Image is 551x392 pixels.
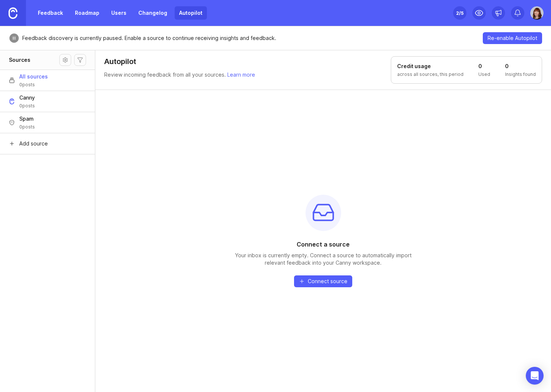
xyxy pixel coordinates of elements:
[59,54,71,66] button: Source settings
[227,71,255,78] a: Learn more
[134,6,172,20] a: Changelog
[294,275,352,287] button: Connect source
[19,140,48,147] span: Add source
[9,56,30,64] h1: Sources
[104,56,136,67] h1: Autopilot
[19,82,48,88] span: 0 posts
[234,252,412,267] p: Your inbox is currently empty. Connect a source to automatically import relevant feedback into yo...
[19,115,35,123] span: Spam
[19,103,35,109] span: 0 posts
[308,278,347,285] span: Connect source
[19,124,35,130] span: 0 posts
[19,73,48,80] span: All sources
[526,367,544,385] div: Open Intercom Messenger
[33,6,67,20] a: Feedback
[397,71,463,77] p: across all sources, this period
[107,6,131,20] a: Users
[478,63,490,70] h1: 0
[530,6,544,20] img: Danielle Pichlis
[453,6,466,20] button: 2/5
[70,6,104,20] a: Roadmap
[74,54,86,66] button: Autopilot filters
[297,240,350,249] h1: Connect a source
[175,6,207,20] a: Autopilot
[505,71,536,77] p: Insights found
[9,7,17,19] img: Canny Home
[9,98,15,104] img: Canny
[483,32,542,44] button: Re-enable Autopilot
[478,71,490,77] p: Used
[104,71,255,78] p: Review incoming feedback from all your sources.
[397,63,463,70] h1: Credit usage
[22,34,276,42] p: Feedback discovery is currently paused. Enable a source to continue receiving insights and feedback.
[488,34,537,42] span: Re-enable Autopilot
[456,8,463,18] div: 2 /5
[19,94,35,101] span: Canny
[505,63,536,70] h1: 0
